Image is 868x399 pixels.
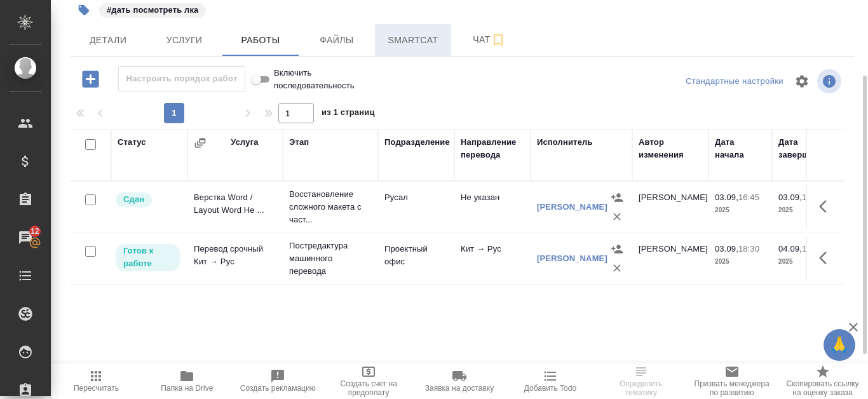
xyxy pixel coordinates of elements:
button: 🙏 [824,329,855,361]
p: 03.09, [778,193,802,202]
svg: Подписаться [491,32,506,48]
a: [PERSON_NAME] [537,254,607,263]
div: Исполнитель может приступить к работе [114,243,181,273]
p: 2025 [715,204,766,217]
td: Русал [378,185,454,229]
button: Призвать менеджера по развитию [686,363,777,399]
span: Настроить таблицу [787,66,817,97]
div: Направление перевода [461,136,524,161]
button: Удалить [607,259,627,278]
button: Определить тематику [595,363,686,399]
p: Сдан [123,193,144,206]
td: Не указан [454,185,531,229]
button: Здесь прячутся важные кнопки [811,191,842,222]
span: Заявка на доставку [425,384,494,393]
button: Создать рекламацию [233,363,323,399]
span: Smartcat [383,32,444,48]
span: Создать рекламацию [240,384,316,393]
span: Детали [78,32,139,48]
div: split button [682,72,787,91]
button: Назначить [607,188,627,207]
button: Сгруппировать [194,137,207,149]
td: [PERSON_NAME] [632,236,709,281]
p: 2025 [715,255,766,268]
span: Услуги [154,32,215,48]
p: 16:45 [738,193,759,202]
span: дать посмотреть лка [98,4,207,15]
p: 03.09, [715,244,738,254]
span: Определить тематику [603,379,679,397]
span: Папка на Drive [161,384,213,393]
p: Постредактура машинного перевода [289,240,372,278]
td: [PERSON_NAME] [632,185,709,229]
span: Скопировать ссылку на оценку заказа [785,379,860,397]
a: [PERSON_NAME] [537,202,607,212]
span: Добавить Todo [524,384,576,393]
div: Статус [118,136,146,149]
td: Проектный офис [378,236,454,281]
p: 2025 [778,204,829,217]
span: Файлы [306,32,367,48]
p: Восстановление сложного макета с част... [289,188,372,226]
div: Менеджер проверил работу исполнителя, передает ее на следующий этап [114,191,181,208]
span: Посмотреть информацию [817,69,844,93]
span: 12 [23,225,47,238]
button: Заявка на доставку [414,363,505,399]
div: Услуга [231,136,258,149]
div: Дата начала [715,136,766,161]
p: #дать посмотреть лка [107,4,198,17]
span: из 1 страниц [322,105,375,123]
button: Пересчитать [51,363,142,399]
div: Дата завершения [778,136,829,161]
button: Создать счет на предоплату [323,363,414,399]
p: 13:30 [802,244,823,254]
button: Добавить работу [73,66,108,92]
span: Пересчитать [74,384,119,393]
td: Перевод срочный Кит → Рус [187,236,283,281]
button: Назначить [607,240,627,259]
button: Удалить [607,207,627,226]
span: Призвать менеджера по развитию [694,379,770,397]
button: Скопировать ссылку на оценку заказа [777,363,868,399]
span: Создать счет на предоплату [331,379,407,397]
p: 03.09, [715,193,738,202]
div: Подразделение [384,136,450,149]
span: Работы [230,32,291,48]
span: Чат [459,32,520,48]
div: Автор изменения [639,136,702,161]
p: Готов к работе [123,245,172,270]
button: Здесь прячутся важные кнопки [811,243,842,273]
p: 04.09, [778,244,802,254]
span: 🙏 [829,332,850,358]
td: Кит → Рус [454,236,531,281]
span: Включить последовательность [274,67,355,92]
button: Папка на Drive [142,363,233,399]
p: 2025 [778,255,829,268]
button: Добавить Todo [505,363,595,399]
div: Исполнитель [537,136,593,149]
p: 17:30 [802,193,823,202]
p: 18:30 [738,244,759,254]
div: Этап [289,136,309,149]
a: 12 [3,222,48,254]
td: Верстка Word / Layout Word Не ... [187,185,283,229]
